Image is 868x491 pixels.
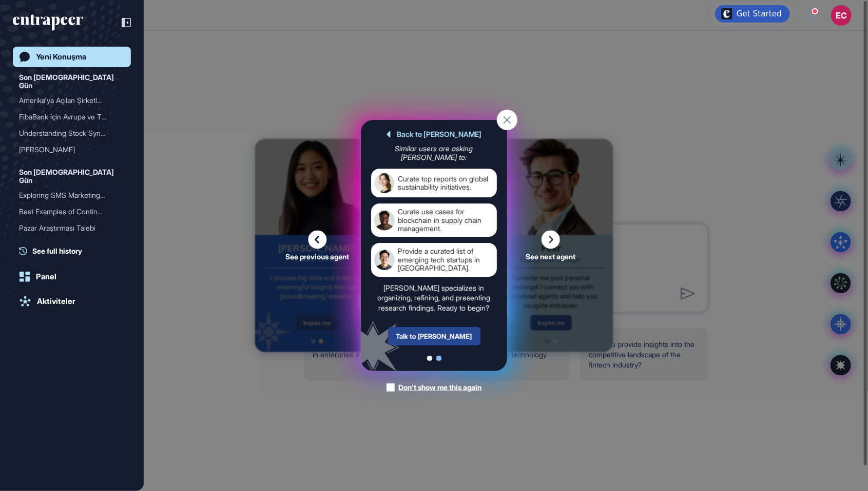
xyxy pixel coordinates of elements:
[19,203,117,220] div: Best Examples of Continuo...
[19,236,117,253] div: Benchmarking AI-powered H...
[19,220,125,236] div: Pazar Araştırması Talebi
[19,109,125,125] div: FibaBank için Avrupa ve Türkiye'deki İnovatif Kurumsal Mimari Kullanım Senaryoları
[374,250,395,270] img: agent-card-sample-avatar-03.png
[19,71,125,92] div: Son [DEMOGRAPHIC_DATA] Gün
[13,291,131,312] a: Aktiviteler
[398,208,494,233] div: Curate use cases for blockchain in supply chain management.
[371,283,497,313] div: [PERSON_NAME] specializes in organizing, refining, and presenting research findings. Ready to begin?
[398,247,494,272] div: Provide a curated list of emerging tech startups in [GEOGRAPHIC_DATA].
[374,173,395,193] img: agent-card-sample-avatar-01.png
[19,92,125,109] div: Amerika'ya Açılan Şirketlerin Süreçleri Üzerine Use Case Kürasyonu
[371,145,497,161] div: Similar users are asking [PERSON_NAME] to:
[19,220,117,236] div: Pazar Araştırması Talebi
[37,297,75,306] div: Aktiviteler
[19,141,125,158] div: Curie
[19,236,125,253] div: Benchmarking AI-powered HR Automation Platforms Against KAI at Koçsistem
[13,14,83,31] div: entrapeer-logo
[32,245,82,256] span: See full history
[526,254,576,261] span: See next agent
[36,272,56,281] div: Panel
[19,125,117,141] div: Understanding Stock Synch...
[19,141,117,158] div: [PERSON_NAME]
[13,47,131,67] a: Yeni Konuşma
[19,125,125,141] div: Understanding Stock Synchronization and Order Management in Multi-Market E-commerce Platforms lik...
[13,267,131,287] a: Panel
[36,52,86,62] div: Yeni Konuşma
[721,8,732,19] img: launcher-image-alternative-text
[387,130,482,138] div: Back to [PERSON_NAME]
[399,382,482,393] div: Don't show me this again
[19,187,117,203] div: Exploring SMS Marketing S...
[19,203,125,220] div: Best Examples of Continuous Innovation in Airline and Air Travel Industries
[737,9,782,19] div: Get Started
[285,254,349,261] span: See previous agent
[398,173,494,193] div: Curate top reports on global sustainability initiatives.
[19,166,125,187] div: Son [DEMOGRAPHIC_DATA] Gün
[388,327,480,345] div: Talk to [PERSON_NAME]
[19,109,117,125] div: FibaBank için Avrupa ve T...
[374,210,395,231] img: agent-card-sample-avatar-02.png
[715,5,790,23] div: Open Get Started checklist
[19,92,117,109] div: Amerika'ya Açılan Şirketl...
[19,245,131,256] a: See full history
[831,5,852,26] button: EC
[19,187,125,203] div: Exploring SMS Marketing Startups in Turkey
